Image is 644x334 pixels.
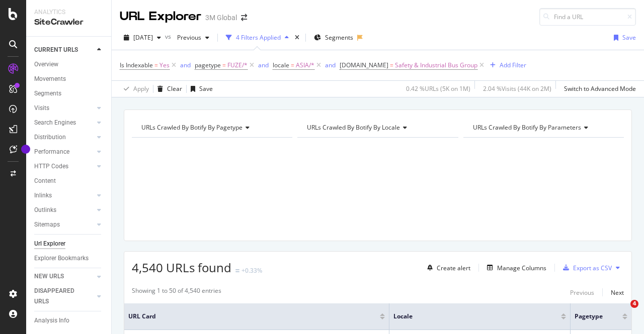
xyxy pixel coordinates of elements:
div: 4 Filters Applied [236,33,281,42]
a: NEW URLS [34,271,94,282]
div: Add Filter [500,61,526,69]
div: Clear [167,84,182,93]
span: ASIA/* [296,58,314,72]
div: Tooltip anchor [21,145,30,154]
span: 4 [630,300,638,308]
button: Export as CSV [559,260,612,276]
button: [DATE] [120,30,165,46]
span: URL Card [128,312,377,321]
button: Segments [310,30,357,46]
div: Outlinks [34,205,56,215]
span: Previous [173,33,201,42]
button: Apply [120,81,149,97]
div: Performance [34,147,69,157]
a: Inlinks [34,190,94,201]
div: Analysis Info [34,315,69,326]
div: CURRENT URLS [34,45,78,55]
div: Save [622,33,636,42]
span: URLs Crawled By Botify By parameters [473,123,581,132]
span: = [154,61,158,69]
span: vs [165,32,173,41]
a: Performance [34,147,94,157]
div: Switch to Advanced Mode [564,84,636,93]
h4: URLs Crawled By Botify By parameters [471,120,615,136]
div: Manage Columns [497,264,546,272]
div: Search Engines [34,118,76,128]
a: Movements [34,74,104,84]
div: Segments [34,88,61,99]
div: SiteCrawler [34,17,103,28]
span: = [390,61,393,69]
div: DISAPPEARED URLS [34,286,85,307]
a: Overview [34,59,104,70]
button: and [180,60,191,70]
div: 2.04 % Visits ( 44K on 2M ) [483,84,551,93]
div: Distribution [34,132,66,143]
span: Segments [325,33,353,42]
div: Content [34,176,56,186]
span: 2025 Jun. 29th [133,33,153,42]
span: [DOMAIN_NAME] [340,61,388,69]
div: Previous [570,288,594,297]
button: Next [611,286,624,298]
div: times [293,33,301,43]
span: URLs Crawled By Botify By locale [307,123,400,132]
div: Visits [34,103,49,114]
a: Url Explorer [34,239,104,249]
div: 3M Global [205,13,237,23]
a: Distribution [34,132,94,143]
a: Content [34,176,104,186]
div: Overview [34,59,58,70]
div: Analytics [34,8,103,17]
a: Segments [34,88,104,99]
span: = [291,61,294,69]
span: pagetype [575,312,607,321]
div: Create alert [437,264,470,272]
div: Movements [34,74,66,84]
a: Explorer Bookmarks [34,253,104,264]
div: Url Explorer [34,239,65,249]
div: Sitemaps [34,219,60,230]
a: Sitemaps [34,219,94,230]
div: Showing 1 to 50 of 4,540 entries [132,286,221,298]
div: Save [199,84,213,93]
img: Equal [235,269,239,272]
div: Export as CSV [573,264,612,272]
button: Previous [570,286,594,298]
h4: URLs Crawled By Botify By pagetype [139,120,283,136]
span: locale [273,61,289,69]
iframe: Intercom live chat [610,300,634,324]
a: DISAPPEARED URLS [34,286,94,307]
button: Clear [153,81,182,97]
div: HTTP Codes [34,161,68,172]
div: NEW URLS [34,271,64,282]
span: pagetype [195,61,221,69]
button: Switch to Advanced Mode [560,81,636,97]
a: Outlinks [34,205,94,215]
button: Save [187,81,213,97]
span: Yes [159,58,170,72]
button: and [258,60,269,70]
div: Apply [133,84,149,93]
a: Analysis Info [34,315,104,326]
button: Create alert [423,260,470,276]
input: Find a URL [539,8,636,26]
a: Search Engines [34,118,94,128]
div: Inlinks [34,190,52,201]
div: arrow-right-arrow-left [241,14,247,21]
span: 4,540 URLs found [132,259,231,276]
div: URL Explorer [120,8,201,25]
button: Previous [173,30,213,46]
span: = [222,61,226,69]
button: and [325,60,336,70]
span: URLs Crawled By Botify By pagetype [141,123,243,132]
span: Is Indexable [120,61,153,69]
div: Next [611,288,624,297]
a: CURRENT URLS [34,45,94,55]
span: Safety & Industrial Bus Group [395,58,477,72]
span: locale [393,312,546,321]
button: Save [610,30,636,46]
